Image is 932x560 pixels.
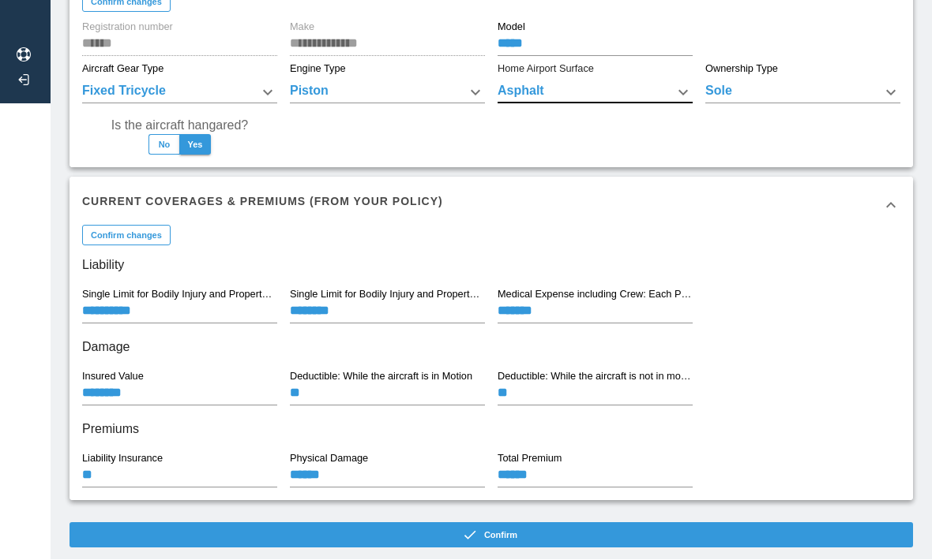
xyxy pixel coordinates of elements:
div: Fixed Tricycle [82,82,277,104]
div: Sole [705,82,900,104]
label: Model [498,21,525,35]
button: Yes [179,135,211,155]
div: Asphalt [498,82,693,104]
label: Medical Expense including Crew: Each Person [498,288,692,302]
label: Insured Value [82,370,144,384]
label: Home Airport Surface [498,62,594,77]
label: Aircraft Gear Type [82,62,163,77]
h6: Premiums [82,419,900,441]
h6: Damage [82,337,900,359]
label: Make [290,21,314,35]
label: Single Limit for Bodily Injury and Property Damage Liability including Passengers: Each Occurrence [82,288,276,302]
label: Is the aircraft hangared? [111,117,248,135]
label: Deductible: While the aircraft is in Motion [290,370,472,384]
button: No [148,135,180,155]
label: Total Premium [498,452,562,466]
h6: Current Coverages & Premiums (from your policy) [82,193,443,211]
h6: Liability [82,255,900,277]
div: Piston [290,82,485,104]
label: Liability Insurance [82,452,163,466]
label: Single Limit for Bodily Injury and Property Damage Liability: Each Passenger [290,288,484,302]
label: Ownership Type [705,62,778,77]
button: Confirm changes [82,226,171,246]
label: Registration number [82,21,173,35]
label: Deductible: While the aircraft is not in motion [498,370,692,384]
button: Confirm [70,523,913,548]
div: Current Coverages & Premiums (from your policy) [70,177,913,234]
label: Physical Damage [290,452,368,466]
label: Engine Type [290,62,346,77]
